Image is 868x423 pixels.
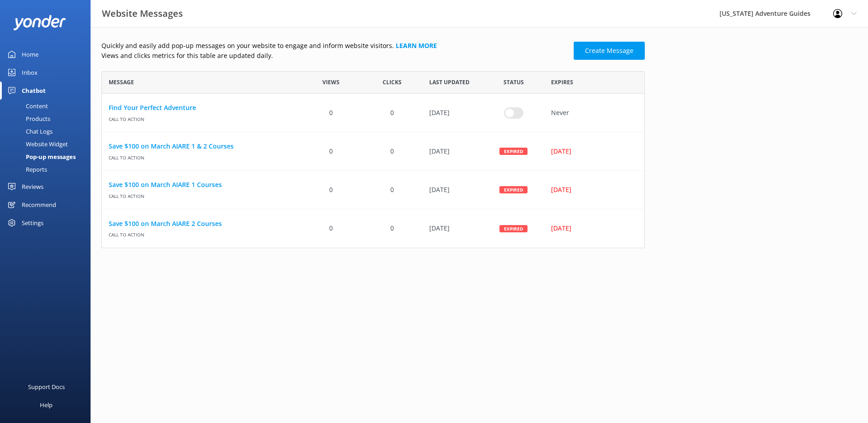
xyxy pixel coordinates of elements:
h3: Website Messages [102,6,183,21]
a: Website Widget [5,138,91,150]
a: Chat Logs [5,125,91,138]
a: Save $100 on March AIARE 1 & 2 Courses [109,141,294,151]
div: Chatbot [22,82,46,100]
div: row [101,94,645,132]
img: yonder-white-logo.png [14,15,66,30]
a: Reports [5,163,91,176]
div: [DATE] [551,185,632,195]
div: Chat Logs [5,125,53,138]
div: 0 [361,132,422,171]
p: Quickly and easily add pop-up messages on your website to engage and inform website visitors. [101,41,568,51]
div: Expired [499,225,528,232]
div: 25 Jul 2025 [422,94,483,132]
div: Support Docs [28,378,65,396]
p: Views and clicks metrics for this table are updated daily. [101,51,568,61]
span: Expires [551,78,573,87]
span: Last updated [429,78,470,87]
a: Learn more [396,41,437,50]
a: Create Message [574,42,645,60]
div: 0 [361,171,422,209]
div: Recommend [22,196,56,214]
div: 19 Feb 2025 [422,132,483,171]
div: 0 [301,132,361,171]
span: Message [109,78,134,87]
div: Reviews [22,178,43,196]
div: Content [5,100,48,112]
a: Products [5,112,91,125]
div: [DATE] [551,223,632,233]
div: Settings [22,214,43,232]
div: Expired [499,148,528,155]
a: Find Your Perfect Adventure [109,103,294,113]
span: Call to action [109,229,294,238]
div: [DATE] [551,146,632,156]
a: Save $100 on March AIARE 1 Courses [109,180,294,190]
div: row [101,209,645,248]
span: Call to action [109,113,294,122]
div: 0 [301,94,361,132]
a: Pop-up messages [5,150,91,163]
span: Status [504,78,524,87]
div: 0 [361,94,422,132]
div: 19 Feb 2025 [422,171,483,209]
span: Call to action [109,190,294,199]
div: grid [101,94,645,248]
div: Home [22,45,38,63]
div: Expired [499,186,528,193]
a: Content [5,100,91,112]
div: 0 [301,171,361,209]
div: Inbox [22,63,38,82]
span: Views [322,78,340,87]
div: Products [5,112,50,125]
span: Clicks [383,78,402,87]
div: 0 [301,209,361,248]
div: Never [544,94,644,132]
div: Pop-up messages [5,150,76,163]
div: 0 [361,209,422,248]
div: row [101,171,645,209]
div: row [101,132,645,171]
div: Website Widget [5,138,68,150]
a: Save $100 on March AIARE 2 Courses [109,219,294,229]
div: Help [40,396,53,414]
div: Reports [5,163,47,176]
div: 19 Feb 2025 [422,209,483,248]
span: Call to action [109,151,294,161]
